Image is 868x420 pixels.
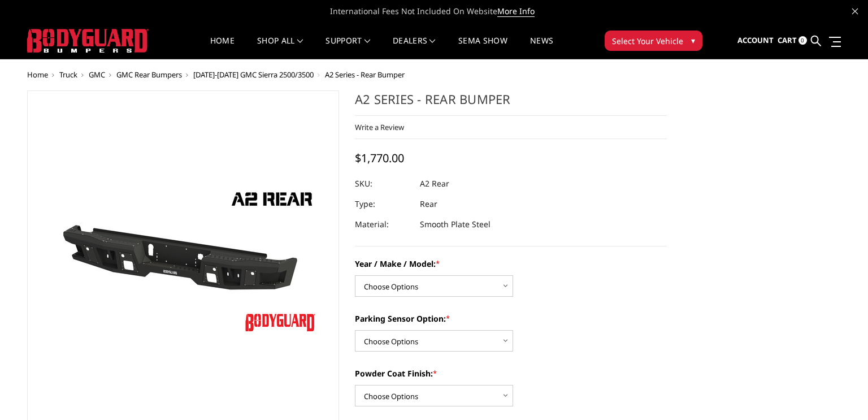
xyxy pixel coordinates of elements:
[27,70,48,80] a: Home
[612,35,683,47] span: Select Your Vehicle
[89,70,105,80] a: GMC
[393,37,436,59] a: Dealers
[193,70,314,80] a: [DATE]-[DATE] GMC Sierra 2500/3500
[691,34,695,46] span: ▾
[257,37,303,59] a: shop all
[355,194,411,214] dt: Type:
[355,313,667,324] label: Parking Sensor Option:
[210,37,235,59] a: Home
[778,35,797,45] span: Cart
[355,174,411,194] dt: SKU:
[530,37,553,59] a: News
[116,70,182,80] a: GMC Rear Bumpers
[458,37,507,59] a: SEMA Show
[355,258,667,270] label: Year / Make / Model:
[355,214,411,235] dt: Material:
[325,37,370,59] a: Support
[778,25,807,56] a: Cart 0
[420,214,491,235] dd: Smooth Plate Steel
[325,70,405,80] span: A2 Series - Rear Bumper
[737,25,774,56] a: Account
[420,174,449,194] dd: A2 Rear
[355,150,404,166] span: $1,770.00
[355,367,667,379] label: Powder Coat Finish:
[27,29,149,53] img: BODYGUARD BUMPERS
[497,6,535,17] a: More Info
[59,70,77,80] a: Truck
[355,122,404,132] a: Write a Review
[605,31,702,51] button: Select Your Vehicle
[420,194,437,214] dd: Rear
[737,35,774,45] span: Account
[798,36,807,45] span: 0
[355,90,667,116] h1: A2 Series - Rear Bumper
